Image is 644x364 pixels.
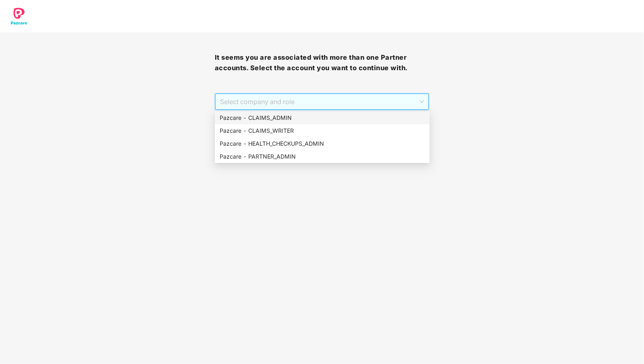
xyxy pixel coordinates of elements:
h3: It seems you are associated with more than one Partner accounts. Select the account you want to c... [215,52,430,73]
div: Pazcare - CLAIMS_WRITER [220,126,425,135]
div: Pazcare - HEALTH_CHECKUPS_ADMIN [215,137,430,150]
div: Pazcare - HEALTH_CHECKUPS_ADMIN [220,139,425,148]
div: Pazcare - PARTNER_ADMIN [215,150,430,163]
div: Pazcare - CLAIMS_ADMIN [220,113,425,122]
div: Pazcare - CLAIMS_ADMIN [215,111,430,124]
div: Pazcare - PARTNER_ADMIN [220,152,425,161]
span: Select company and role [220,94,424,109]
div: Pazcare - CLAIMS_WRITER [215,124,430,137]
